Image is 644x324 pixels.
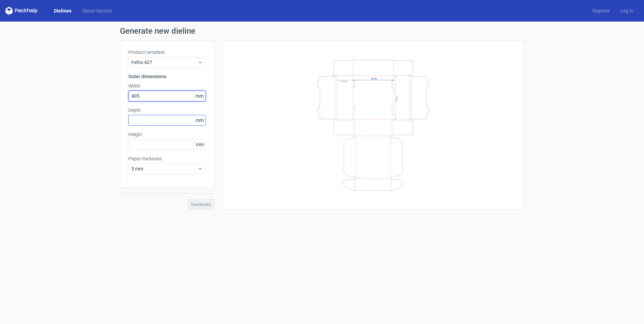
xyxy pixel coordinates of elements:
[128,131,206,138] label: Height
[128,83,206,89] label: Width
[194,91,205,101] span: mm
[341,80,348,83] text: Height
[194,139,205,150] span: mm
[131,59,198,66] span: Fefco 427
[120,27,524,35] h1: Generate new dieline
[615,7,639,14] a: Log in
[128,73,206,80] h3: Outer dimensions
[128,49,206,56] label: Product template
[128,155,206,162] label: Paper thickness
[194,115,205,125] span: mm
[77,7,117,14] a: Diecut layouts
[128,107,206,114] label: Depth
[49,7,77,14] a: Dielines
[371,77,377,80] text: Width
[131,165,198,172] span: 3 mm
[587,7,615,14] a: Register
[395,95,398,101] text: Depth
